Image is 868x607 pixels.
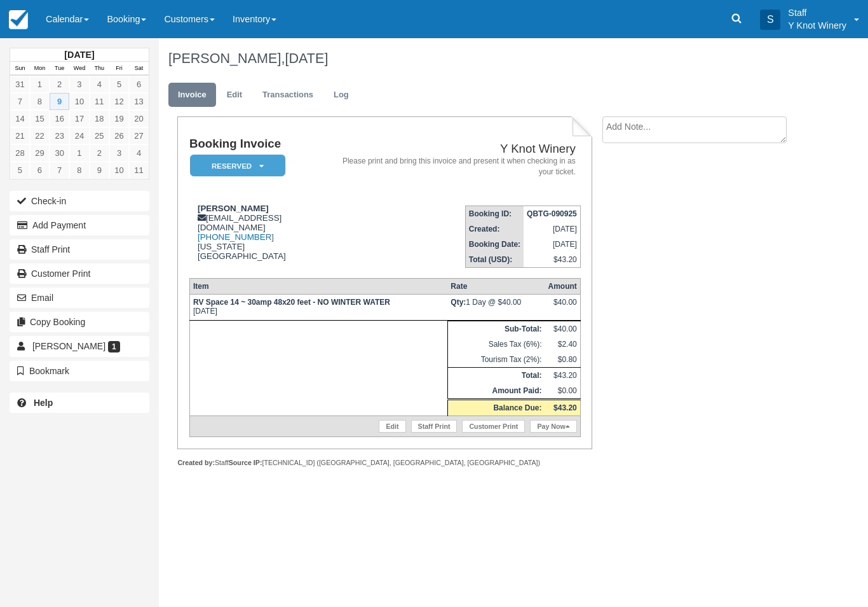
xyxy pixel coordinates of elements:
[193,298,390,307] strong: RV Space 14 ~ 30amp 48x20 feet - NO WINTER WATER
[189,295,447,321] td: [DATE]
[198,204,269,213] strong: [PERSON_NAME]
[10,162,30,179] a: 5
[545,383,580,400] td: $0.00
[447,368,545,384] th: Total:
[10,239,149,260] a: Staff Print
[545,279,580,295] th: Amount
[109,144,129,162] a: 3
[90,110,109,127] a: 18
[447,321,545,337] th: Sub-Total:
[760,10,780,30] div: S
[548,298,576,317] div: $40.00
[553,403,577,412] strong: $43.20
[285,50,328,66] span: [DATE]
[190,155,285,177] em: Reserved
[50,144,69,162] a: 30
[90,93,109,110] a: 11
[30,93,50,110] a: 8
[465,237,524,252] th: Booking Date:
[30,76,50,93] a: 1
[465,206,524,222] th: Booking ID:
[90,62,109,76] th: Thu
[30,62,50,76] th: Mon
[69,93,89,110] a: 10
[447,295,545,321] td: 1 Day @ $40.00
[69,62,89,76] th: Wed
[10,288,149,308] button: Email
[109,93,129,110] a: 12
[447,279,545,295] th: Rate
[69,144,89,162] a: 1
[545,337,580,352] td: $2.40
[465,252,524,268] th: Total (USD):
[788,19,846,32] p: Y Knot Winery
[177,459,215,466] strong: Created by:
[69,127,89,144] a: 24
[524,221,580,237] td: [DATE]
[69,76,89,93] a: 3
[10,393,149,413] a: Help
[129,62,149,76] th: Sat
[545,352,580,368] td: $0.80
[69,162,89,179] a: 8
[109,162,129,179] a: 10
[129,110,149,127] a: 20
[129,93,149,110] a: 13
[10,263,149,284] a: Customer Print
[10,361,149,381] button: Bookmark
[64,50,94,60] strong: [DATE]
[524,252,580,268] td: $43.20
[129,162,149,179] a: 11
[50,110,69,127] a: 16
[90,127,109,144] a: 25
[451,298,466,307] strong: Qty
[189,279,447,295] th: Item
[90,162,109,179] a: 9
[217,83,252,108] a: Edit
[177,458,592,468] div: Staff [TECHNICAL_ID] ([GEOGRAPHIC_DATA], [GEOGRAPHIC_DATA], [GEOGRAPHIC_DATA])
[530,420,576,433] a: Pay Now
[50,93,69,110] a: 9
[50,62,69,76] th: Tue
[545,368,580,384] td: $43.20
[30,127,50,144] a: 22
[10,312,149,332] button: Copy Booking
[30,110,50,127] a: 15
[229,459,262,466] strong: Source IP:
[342,156,576,178] address: Please print and bring this invoice and present it when checking in as your ticket.
[10,62,30,76] th: Sun
[10,110,30,127] a: 14
[50,162,69,179] a: 7
[109,127,129,144] a: 26
[10,127,30,144] a: 21
[198,232,274,242] a: [PHONE_NUMBER]
[168,83,216,108] a: Invoice
[379,420,405,433] a: Edit
[189,204,337,261] div: [EMAIL_ADDRESS][DOMAIN_NAME] [US_STATE] [GEOGRAPHIC_DATA]
[109,62,129,76] th: Fri
[465,221,524,237] th: Created:
[109,110,129,127] a: 19
[788,6,846,19] p: Staff
[342,143,576,156] h2: Y Knot Winery
[9,10,28,29] img: checkfront-main-nav-mini-logo.png
[129,144,149,162] a: 4
[108,341,120,352] span: 1
[30,162,50,179] a: 6
[34,398,53,408] b: Help
[69,110,89,127] a: 17
[10,93,30,110] a: 7
[447,383,545,400] th: Amount Paid:
[10,191,149,211] button: Check-in
[129,76,149,93] a: 6
[90,76,109,93] a: 4
[10,336,149,356] a: [PERSON_NAME] 1
[10,144,30,162] a: 28
[30,144,50,162] a: 29
[10,215,149,235] button: Add Payment
[411,420,458,433] a: Staff Print
[447,352,545,368] td: Tourism Tax (2%):
[189,154,281,178] a: Reserved
[447,400,545,416] th: Balance Due:
[129,127,149,144] a: 27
